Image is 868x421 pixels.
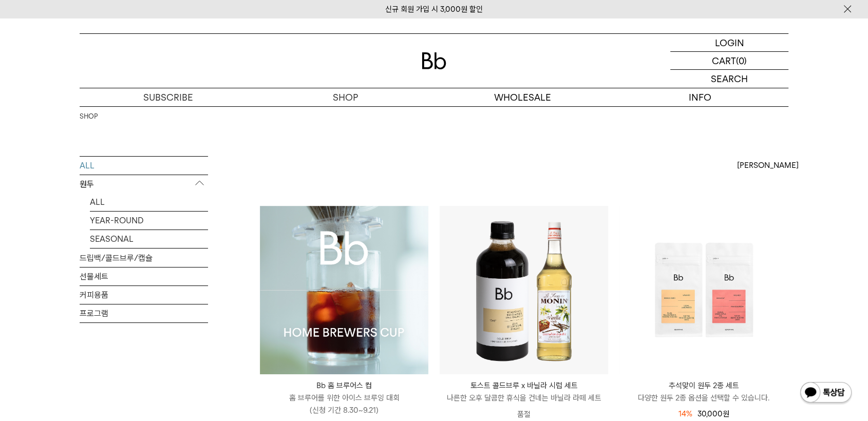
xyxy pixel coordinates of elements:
[711,70,748,88] p: SEARCH
[80,111,98,122] a: SHOP
[736,52,747,69] p: (0)
[670,34,788,52] a: LOGIN
[619,379,788,404] a: 추석맞이 원두 2종 세트 다양한 원두 2종 옵션을 선택할 수 있습니다.
[257,88,434,106] a: SHOP
[260,379,428,416] a: Bb 홈 브루어스 컵 홈 브루어를 위한 아이스 브루잉 대회(신청 기간 8.30~9.21)
[799,381,853,406] img: 카카오톡 채널 1:1 채팅 버튼
[90,230,208,248] a: SEASONAL
[90,193,208,211] a: ALL
[619,379,788,392] p: 추석맞이 원두 2종 세트
[715,34,744,51] p: LOGIN
[260,206,428,374] a: Bb 홈 브루어스 컵
[678,408,692,420] div: 14%
[619,206,788,374] img: 추석맞이 원두 2종 세트
[80,304,208,322] a: 프로그램
[670,52,788,70] a: CART (0)
[80,286,208,304] a: 커피용품
[440,379,608,392] p: 토스트 콜드브루 x 바닐라 시럽 세트
[611,88,788,106] p: INFO
[80,157,208,175] a: ALL
[260,206,428,374] img: 1000001223_add2_021.jpg
[440,206,608,374] img: 토스트 콜드브루 x 바닐라 시럽 세트
[434,88,611,106] p: WHOLESALE
[90,212,208,229] a: YEAR-ROUND
[260,379,428,392] p: Bb 홈 브루어스 컵
[80,267,208,285] a: 선물세트
[440,379,608,404] a: 토스트 콜드브루 x 바닐라 시럽 세트 나른한 오후 달콤한 휴식을 건네는 바닐라 라떼 세트
[260,392,428,416] p: 홈 브루어를 위한 아이스 브루잉 대회 (신청 기간 8.30~9.21)
[440,392,608,404] p: 나른한 오후 달콤한 휴식을 건네는 바닐라 라떼 세트
[80,175,208,194] p: 원두
[723,409,729,418] span: 원
[80,88,257,106] a: SUBSCRIBE
[80,249,208,267] a: 드립백/콜드브루/캡슐
[619,392,788,404] p: 다양한 원두 2종 옵션을 선택할 수 있습니다.
[422,52,446,69] img: 로고
[712,52,736,69] p: CART
[385,5,483,14] a: 신규 회원 가입 시 3,000원 할인
[697,409,729,418] span: 30,000
[737,159,799,171] span: [PERSON_NAME]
